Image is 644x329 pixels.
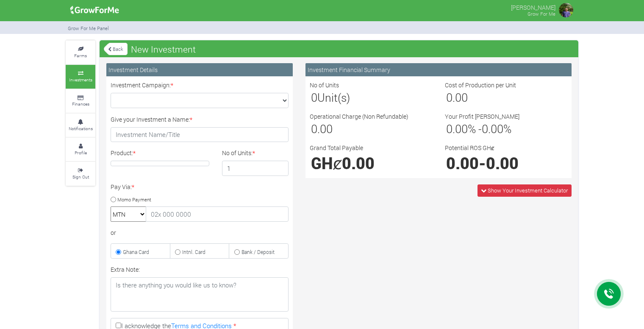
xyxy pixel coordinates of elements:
[69,77,92,83] small: Investments
[116,323,121,328] input: I acknowledge theTerms and Conditions *
[116,249,121,255] input: Ghana Card
[311,91,431,104] h3: Unit(s)
[75,150,87,156] small: Profile
[111,197,116,202] input: Momo Payment
[342,153,375,173] span: 0.00
[66,41,95,64] a: Farms
[311,90,317,105] span: 0
[182,248,205,255] small: Intnl. Card
[446,90,468,105] span: 0.00
[175,249,180,255] input: Intnl. Card
[66,65,95,88] a: Investments
[104,42,128,56] a: Back
[305,63,572,76] div: Investment Financial Summary
[117,196,151,202] small: Momo Payment
[486,153,519,173] span: 0.00
[445,143,494,152] label: Potential ROS GHȼ
[146,206,289,222] input: 02x 000 0000
[446,121,468,136] span: 0.00
[446,153,566,173] h1: -
[68,25,109,31] small: Grow For Me Panel
[111,148,136,157] label: Product:
[72,174,89,180] small: Sign Out
[511,2,555,12] p: [PERSON_NAME]
[69,125,93,131] small: Notifications
[310,143,363,152] label: Grand Total Payable
[445,112,519,121] label: Your Profit [PERSON_NAME]
[446,122,566,136] h3: % - %
[111,115,192,124] label: Give your Investment a Name:
[111,228,289,237] div: or
[558,2,575,19] img: growforme image
[311,121,333,136] span: 0.00
[129,41,198,58] span: New Investment
[527,11,555,17] small: Grow For Me
[111,182,134,191] label: Pay Via:
[310,81,339,89] label: No of Units
[66,114,95,137] a: Notifications
[446,153,479,173] span: 0.00
[111,127,289,142] input: Investment Name/Title
[66,89,95,113] a: Finances
[123,248,149,255] small: Ghana Card
[72,101,89,107] small: Finances
[241,248,275,255] small: Bank / Deposit
[311,153,431,173] h1: GHȼ
[67,2,122,19] img: growforme image
[74,53,87,59] small: Farms
[66,138,95,161] a: Profile
[111,81,173,89] label: Investment Campaign:
[310,112,408,121] label: Operational Charge (Non Refundable)
[222,148,255,157] label: No of Units:
[106,63,293,76] div: Investment Details
[488,187,568,194] span: Show Your Investment Calculator
[111,265,140,274] label: Extra Note:
[482,121,503,136] span: 0.00
[66,162,95,185] a: Sign Out
[445,81,516,89] label: Cost of Production per Unit
[234,249,240,255] input: Bank / Deposit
